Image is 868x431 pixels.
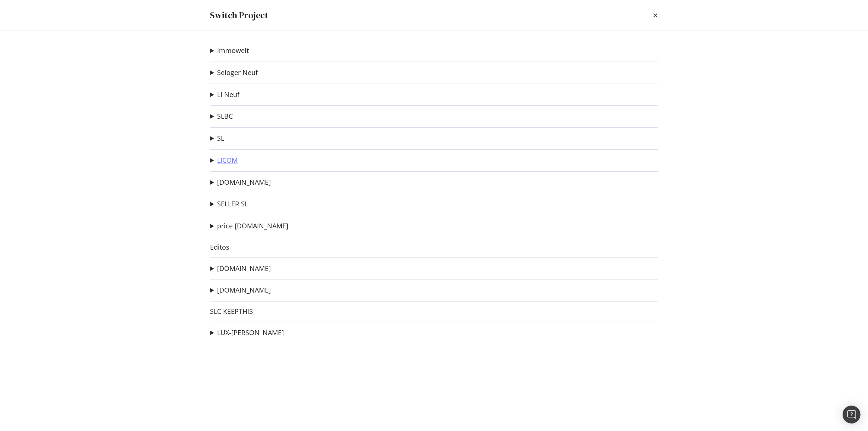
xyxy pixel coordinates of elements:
a: LI Neuf [217,91,240,99]
summary: SLBC [210,112,233,121]
a: Seloger Neuf [217,69,258,76]
a: LUX-[PERSON_NAME] [217,329,284,337]
summary: LICOM [210,156,238,165]
a: SLC KEEPTHIS [210,307,253,315]
summary: Immowelt [210,46,249,56]
a: price [DOMAIN_NAME] [217,222,289,230]
a: [DOMAIN_NAME] [217,286,271,294]
div: times [654,9,658,22]
summary: Seloger Neuf [210,68,258,78]
div: Open Intercom Messenger [843,406,861,424]
a: Editos [210,243,230,251]
a: [DOMAIN_NAME] [217,265,271,272]
a: Immowelt [217,47,249,54]
div: Switch Project [210,9,269,22]
summary: [DOMAIN_NAME] [210,178,271,187]
a: LICOM [217,156,238,164]
summary: SELLER SL [210,199,248,209]
summary: LI Neuf [210,90,240,100]
a: SLBC [217,112,233,120]
summary: [DOMAIN_NAME] [210,264,271,274]
a: SL [217,134,225,142]
summary: price [DOMAIN_NAME] [210,221,289,231]
summary: SL [210,134,225,143]
summary: [DOMAIN_NAME] [210,285,271,295]
a: SELLER SL [217,200,248,208]
summary: LUX-[PERSON_NAME] [210,328,284,338]
a: [DOMAIN_NAME] [217,178,271,186]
